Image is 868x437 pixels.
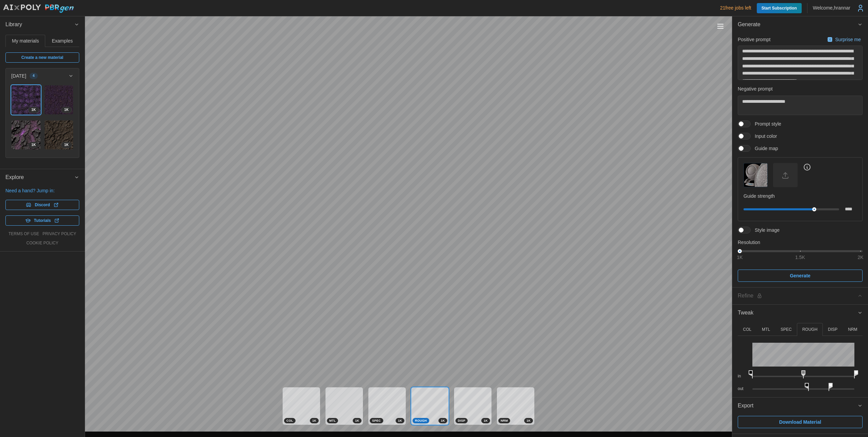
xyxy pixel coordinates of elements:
span: SPEC [372,418,381,423]
a: cookie policy [26,240,58,246]
span: My materials [12,38,39,43]
span: Create a new material [21,53,63,62]
p: DISP [828,327,837,333]
button: Surprise me [825,35,863,44]
button: Tweak [732,305,868,321]
button: Export [732,398,868,414]
img: H131xVqe2V2tEenpODta [12,85,40,114]
span: 1 K [484,418,488,423]
a: Create a new material [5,52,79,63]
span: Explore [5,169,74,186]
span: 1 K [527,418,531,423]
span: Style image [751,227,780,233]
button: Refine [732,288,868,304]
span: Tweak [738,305,857,321]
span: Examples [52,38,73,43]
span: Start Subscription [762,3,797,13]
span: 1 K [312,418,316,423]
span: Export [738,398,857,414]
button: Generate [738,270,863,282]
a: privacy policy [43,231,76,237]
span: Generate [790,270,811,281]
p: Need a hand? Jump in: [5,187,79,194]
div: [DATE]4 [6,83,79,158]
a: 4ceEZyRXgt2FPtPH8bh11K [11,120,41,150]
span: Download Material [779,416,821,428]
span: Prompt style [751,120,781,127]
span: Library [5,16,74,33]
span: 1 K [31,107,36,113]
a: Start Subscription [757,3,802,13]
p: Surprise me [835,36,862,43]
p: out [738,386,747,392]
span: COL [286,418,293,423]
span: 1 K [355,418,359,423]
p: Resolution [738,239,863,246]
a: qT44pUvfeCrDzOh9R1Pb1K [44,85,74,115]
a: Discord [5,200,79,210]
span: 1 K [441,418,445,423]
span: Tutorials [34,216,51,225]
a: 1AOOWyf7IGnsaVdBowY81K [44,120,74,150]
p: NRM [848,327,857,333]
span: 1 K [31,142,36,148]
span: ROUGH [415,418,427,423]
img: Guide map [744,163,767,187]
div: Generate [732,33,868,287]
span: Generate [738,16,857,33]
p: COL [743,327,751,333]
img: AIxPoly PBRgen [3,4,74,13]
img: 1AOOWyf7IGnsaVdBowY8 [45,120,73,149]
span: Discord [35,200,50,210]
p: [DATE] [11,72,26,79]
p: MTL [762,327,770,333]
button: [DATE]4 [6,68,79,83]
p: in [738,373,747,379]
span: 1 K [64,142,69,148]
div: Refine [738,292,857,300]
div: Tweak [732,321,868,397]
div: Export [732,414,868,434]
span: MTL [329,418,336,423]
span: 4 [33,73,35,79]
p: SPEC [781,327,792,333]
button: Generate [732,16,868,33]
a: terms of use [9,231,39,237]
span: Guide map [751,145,778,152]
img: qT44pUvfeCrDzOh9R1Pb [45,85,73,114]
span: 1 K [398,418,402,423]
span: 1 K [64,107,69,113]
img: 4ceEZyRXgt2FPtPH8bh1 [12,120,40,149]
a: H131xVqe2V2tEenpODta1K [11,85,41,115]
p: Welcome, hrannar [813,4,850,11]
span: Input color [751,133,777,140]
button: Toggle viewport controls [716,21,725,31]
p: 21 free jobs left [720,4,751,11]
button: Download Material [738,416,863,428]
p: Negative prompt [738,85,863,92]
span: DISP [458,418,465,423]
a: Tutorials [5,215,79,226]
p: Positive prompt [738,36,770,43]
p: Guide strength [744,193,857,199]
span: NRM [501,418,508,423]
p: ROUGH [802,327,818,333]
